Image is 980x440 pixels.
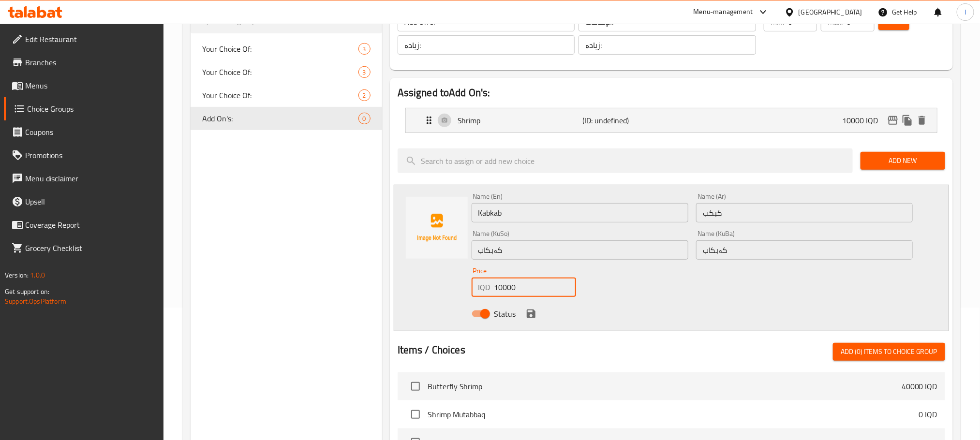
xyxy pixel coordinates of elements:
[4,97,163,120] a: Choice Groups
[398,86,945,100] h2: Assigned to Add On's:
[25,33,156,45] span: Edit Restaurant
[478,281,490,293] p: IQD
[472,203,688,222] input: Enter name En
[25,219,156,231] span: Coverage Report
[458,115,582,126] p: Shrimp
[27,103,156,115] span: Choice Groups
[886,113,900,128] button: edit
[472,240,688,260] input: Enter name KuSo
[902,381,937,392] p: 40000 IQD
[25,149,156,161] span: Promotions
[4,74,163,97] a: Menus
[915,113,929,128] button: delete
[358,43,371,55] div: Choices
[828,16,843,28] p: Max:
[4,167,163,190] a: Menu disclaimer
[25,242,156,254] span: Grocery Checklist
[25,80,156,91] span: Menus
[202,43,358,55] span: Your Choice Of:
[919,409,937,420] p: 0 IQD
[202,66,358,78] span: Your Choice Of:
[4,120,163,144] a: Coupons
[841,346,937,358] span: Add (0) items to choice group
[359,114,370,123] span: 0
[799,7,862,17] div: [GEOGRAPHIC_DATA]
[191,37,382,60] div: Your Choice Of:3
[358,113,371,124] div: Choices
[191,84,382,107] div: Your Choice Of:2
[202,89,358,101] span: Your Choice Of:
[4,190,163,213] a: Upsell
[771,16,784,28] p: Min:
[191,60,382,84] div: Your Choice Of:3
[861,152,945,170] button: Add New
[25,57,156,68] span: Branches
[494,308,516,320] span: Status
[4,236,163,260] a: Grocery Checklist
[25,126,156,138] span: Coupons
[5,285,49,298] span: Get support on:
[4,213,163,236] a: Coverage Report
[4,144,163,167] a: Promotions
[868,155,937,167] span: Add New
[694,6,753,18] div: Menu-management
[833,343,945,361] button: Add (0) items to choice group
[191,107,382,130] div: Add On's:0
[405,404,426,425] span: Select choice
[494,278,576,297] input: Please enter price
[202,113,358,124] span: Add On's:
[359,91,370,100] span: 2
[359,68,370,77] span: 3
[405,376,426,396] span: Select choice
[4,51,163,74] a: Branches
[358,89,371,101] div: Choices
[25,196,156,207] span: Upsell
[965,7,966,17] span: l
[5,295,66,308] a: Support.OpsPlatform
[842,115,886,126] p: 10000 IQD
[5,269,29,281] span: Version:
[25,173,156,184] span: Menu disclaimer
[524,307,538,321] button: save
[30,269,45,281] span: 1.0.0
[900,113,915,128] button: duplicate
[398,104,945,137] li: Expand
[696,240,913,260] input: Enter name KuBa
[696,203,913,222] input: Enter name Ar
[4,28,163,51] a: Edit Restaurant
[886,15,902,27] span: Save
[398,343,465,357] h2: Items / Choices
[359,44,370,54] span: 3
[582,115,666,126] p: (ID: undefined)
[358,66,371,78] div: Choices
[428,409,919,420] span: Shrimp Mutabbaq
[428,381,902,392] span: Butterfly Shrimp
[406,108,937,132] div: Expand
[398,148,853,173] input: search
